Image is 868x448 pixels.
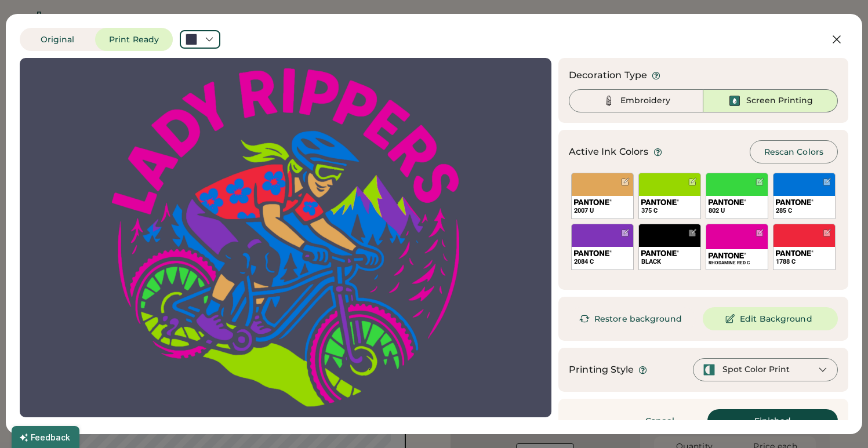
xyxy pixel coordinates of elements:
img: 1024px-Pantone_logo.svg.png [776,250,813,256]
img: 1024px-Pantone_logo.svg.png [709,199,746,205]
img: 1024px-Pantone_logo.svg.png [641,250,679,256]
img: Ink%20-%20Selected.svg [728,94,742,108]
img: 1024px-Pantone_logo.svg.png [574,250,612,256]
div: 1788 C [776,257,833,266]
div: Screen Printing [746,95,813,107]
div: Spot Color Print [722,364,790,376]
button: Edit Background [703,307,838,330]
button: Rescan Colors [750,140,838,163]
iframe: Front Chat [813,396,863,446]
div: RHODAMINE RED C [709,260,765,266]
img: spot-color-green.svg [703,363,716,376]
img: Thread%20-%20Unselected.svg [602,94,616,108]
div: 2007 U [574,206,631,215]
img: 1024px-Pantone_logo.svg.png [776,199,813,205]
img: 1024px-Pantone_logo.svg.png [641,199,679,205]
div: Printing Style [569,363,634,377]
img: 1024px-Pantone_logo.svg.png [709,253,746,258]
div: Active Ink Colors [569,145,649,159]
div: BLACK [641,257,698,266]
div: 2084 C [574,257,631,266]
div: 375 C [641,206,698,215]
div: Embroidery [620,95,670,107]
div: Decoration Type [569,68,647,82]
img: 1024px-Pantone_logo.svg.png [574,199,612,205]
button: Cancel [619,409,700,432]
div: 285 C [776,206,833,215]
button: Finished [707,409,838,432]
button: Original [20,28,95,51]
button: Print Ready [95,28,173,51]
button: Restore background [569,307,696,330]
div: 802 U [709,206,765,215]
